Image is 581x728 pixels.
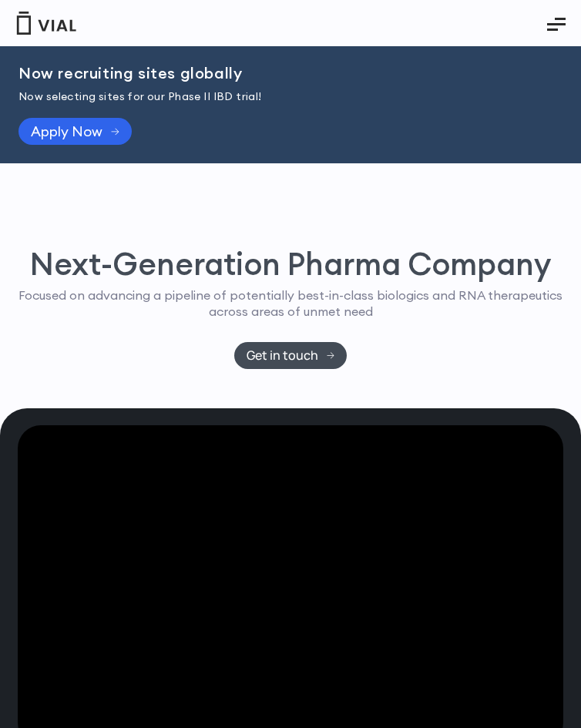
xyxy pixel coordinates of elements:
[234,342,348,369] a: Get in touch
[536,5,577,44] button: Essential Addons Toggle Menu
[31,126,102,137] span: Apply Now
[18,287,563,320] p: Focused on advancing a pipeline of potentially best-in-class biologics and RNA therapeutics acros...
[18,65,563,82] h2: Now recruiting sites globally
[18,89,563,106] p: Now selecting sites for our Phase II IBD trial!
[15,12,77,35] img: Vial Logo
[247,350,318,361] span: Get in touch
[18,118,132,145] a: Apply Now
[18,249,563,280] h1: Next-Generation Pharma Company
